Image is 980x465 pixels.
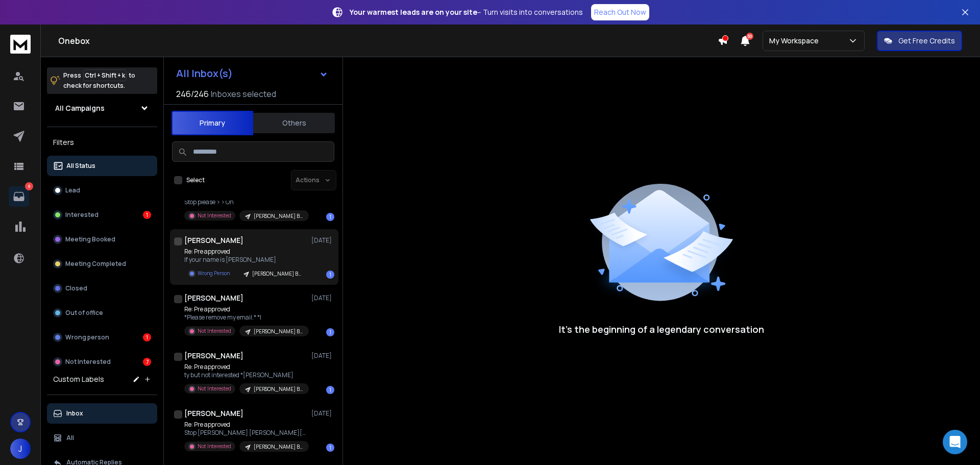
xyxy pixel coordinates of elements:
p: *Please remove my email.* *I [184,313,307,322]
p: Inbox [66,409,83,418]
p: Wrong Person [198,270,230,277]
p: All Status [66,162,95,170]
button: All Inbox(s) [168,63,336,84]
button: Closed [47,278,157,299]
label: Select [186,176,205,184]
button: All Campaigns [47,98,157,118]
p: Press to check for shortcuts. [63,70,135,91]
p: Interested [65,211,99,219]
h1: [PERSON_NAME] [184,235,243,246]
h1: All Inbox(s) [176,68,233,79]
p: Out of office [65,309,103,317]
div: 1 [143,333,151,341]
h3: Custom Labels [53,374,104,384]
p: My Workspace [769,36,823,46]
p: [PERSON_NAME] Blast #433 [254,212,303,220]
p: – Turn visits into conversations [350,7,583,17]
button: Lead [47,180,157,201]
p: Get Free Credits [898,36,955,46]
div: 1 [326,271,334,279]
button: Others [253,112,335,134]
p: Lead [65,186,80,194]
p: [DATE] [311,352,334,360]
img: logo [10,35,31,54]
p: [PERSON_NAME] Blast #433 [254,443,303,451]
div: 1 [326,444,334,452]
span: 246 / 246 [176,88,209,100]
div: 1 [326,213,334,221]
button: Out of office [47,303,157,323]
button: J [10,438,31,459]
span: 50 [746,33,753,40]
p: 9 [25,182,33,190]
button: Not Interested7 [47,352,157,372]
button: Primary [171,111,253,135]
button: All Status [47,156,157,176]
div: 1 [326,386,334,394]
p: Meeting Booked [65,235,115,243]
button: Inbox [47,403,157,424]
button: Wrong person1 [47,327,157,348]
p: Re: Pre approved [184,421,307,429]
a: 9 [9,186,29,207]
p: Not Interested [198,385,231,393]
p: [PERSON_NAME] Blast #433 [254,385,303,393]
h1: All Campaigns [55,103,105,113]
div: Open Intercom Messenger [943,430,967,454]
p: Not Interested [198,327,231,335]
h1: [PERSON_NAME] [184,351,243,361]
div: 1 [326,328,334,336]
p: Stop please > > On [184,198,307,206]
p: Re: Pre approved [184,363,307,371]
p: Not Interested [198,443,231,450]
button: Get Free Credits [877,31,962,51]
p: Wrong person [65,333,109,341]
p: Re: Pre approved [184,248,307,256]
p: Stop [PERSON_NAME] [PERSON_NAME][EMAIL_ADDRESS][PERSON_NAME][DOMAIN_NAME] “Don’t [184,429,307,437]
p: Reach Out Now [594,7,646,17]
h3: Inboxes selected [211,88,276,100]
button: All [47,428,157,448]
button: Meeting Completed [47,254,157,274]
p: [DATE] [311,294,334,302]
p: Closed [65,284,87,292]
div: 1 [143,211,151,219]
h1: [PERSON_NAME] [184,293,243,303]
p: Not Interested [198,212,231,219]
p: [DATE] [311,409,334,418]
p: It’s the beginning of a legendary conversation [559,322,764,336]
p: All [66,434,74,442]
p: ty but not interested *[PERSON_NAME] [184,371,307,379]
p: [PERSON_NAME] Blast #433 [252,270,301,278]
p: Meeting Completed [65,260,126,268]
button: Meeting Booked [47,229,157,250]
p: Not Interested [65,358,111,366]
h3: Filters [47,135,157,150]
span: Ctrl + Shift + k [83,69,127,81]
p: [PERSON_NAME] Blast #433 [254,328,303,335]
p: Re: Pre approved [184,305,307,313]
button: Interested1 [47,205,157,225]
div: 7 [143,358,151,366]
h1: [PERSON_NAME] [184,408,243,419]
a: Reach Out Now [591,4,649,20]
h1: Onebox [58,35,718,47]
p: If your name is [PERSON_NAME] [184,256,307,264]
p: [DATE] [311,236,334,244]
strong: Your warmest leads are on your site [350,7,477,17]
